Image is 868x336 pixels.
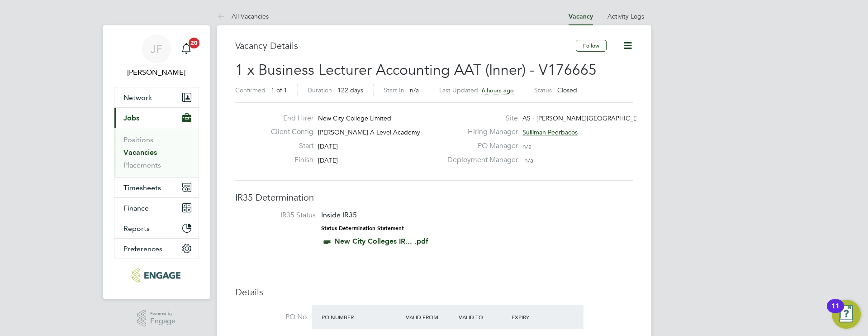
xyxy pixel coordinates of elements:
span: Network [123,93,152,102]
a: New City Colleges IR... .pdf [334,237,428,245]
label: Duration [308,86,332,94]
span: [DATE] [318,156,338,164]
label: Client Config [264,127,313,137]
label: Site [442,114,518,123]
span: Finance [123,204,149,212]
span: Closed [557,86,577,94]
label: Status [534,86,552,94]
span: Engage [150,317,175,325]
span: 6 hours ago [482,86,514,94]
label: PO No [235,312,307,322]
a: Vacancy [569,13,593,20]
span: n/a [410,86,419,94]
label: Start In [384,86,404,94]
a: Positions [123,135,153,144]
a: 20 [177,34,195,63]
span: n/a [524,156,533,164]
div: 11 [831,306,840,318]
a: JF[PERSON_NAME] [114,34,199,78]
span: JF [151,43,162,55]
span: Inside IR35 [321,211,357,219]
button: Open Resource Center, 11 new notifications [832,300,861,329]
label: Confirmed [235,86,266,94]
span: AS - [PERSON_NAME][GEOGRAPHIC_DATA] [522,114,652,122]
label: Finish [264,155,313,165]
button: Preferences [114,239,199,259]
div: Valid To [456,309,509,325]
span: n/a [522,142,531,150]
a: Go to home page [114,268,199,283]
a: Powered byEngage [137,310,175,327]
nav: Main navigation [103,25,210,299]
span: 122 days [337,86,363,94]
div: PO Number [319,309,404,325]
label: Last Updated [439,86,478,94]
span: Timesheets [123,183,161,192]
h3: Vacancy Details [235,40,576,52]
div: Jobs [114,128,199,177]
label: PO Manager [442,141,518,151]
a: All Vacancies [217,12,269,20]
span: James Farrington [114,67,199,78]
span: 20 [189,38,199,48]
img: huntereducation-logo-retina.png [132,268,180,283]
span: [PERSON_NAME] A Level Academy [318,128,420,136]
a: Activity Logs [607,12,644,20]
span: New City College Limited [318,114,391,122]
span: Reports [123,224,150,233]
div: Expiry [509,309,562,325]
span: [DATE] [318,142,338,150]
button: Network [114,87,199,107]
span: Sulliman Peerbacos [522,128,578,136]
span: Preferences [123,245,162,253]
button: Follow [576,40,607,52]
a: Placements [123,161,161,169]
strong: Status Determination Statement [321,225,404,231]
span: 1 x Business Lecturer Accounting AAT (Inner) - V176665 [235,61,597,79]
button: Jobs [114,108,199,128]
label: Hiring Manager [442,127,518,137]
span: Jobs [123,114,139,122]
label: IR35 Status [244,211,316,220]
div: Valid From [403,309,456,325]
a: Vacancies [123,148,157,157]
label: Deployment Manager [442,155,518,165]
label: End Hirer [264,114,313,123]
button: Timesheets [114,178,199,197]
label: Start [264,141,313,151]
h3: IR35 Determination [235,192,633,203]
span: 1 of 1 [271,86,287,94]
span: Powered by [150,310,175,317]
button: Finance [114,198,199,218]
h3: Details [235,286,633,298]
button: Reports [114,218,199,238]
